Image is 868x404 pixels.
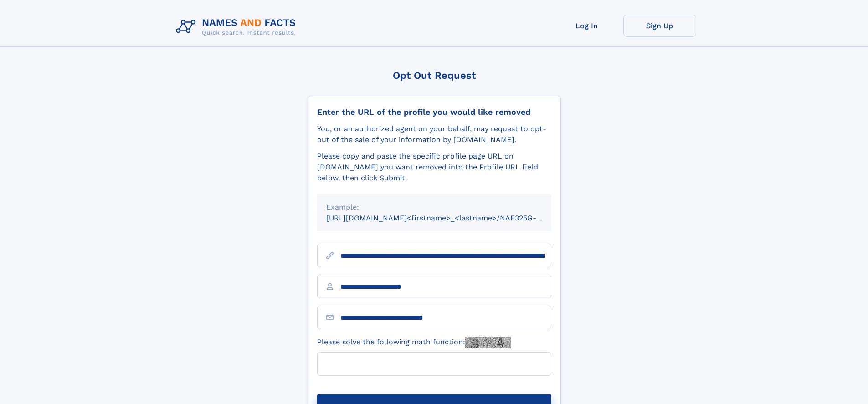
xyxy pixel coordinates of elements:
a: Sign Up [623,15,696,37]
div: Example: [326,202,542,213]
img: Logo Names and Facts [172,15,303,39]
div: Please copy and paste the specific profile page URL on [DOMAIN_NAME] you want removed into the Pr... [317,151,551,184]
div: Enter the URL of the profile you would like removed [317,107,551,117]
div: Opt Out Request [308,70,561,81]
div: You, or an authorized agent on your behalf, may request to opt-out of the sale of your informatio... [317,123,551,145]
label: Please solve the following math function: [317,337,511,348]
a: Log In [550,15,623,37]
small: [URL][DOMAIN_NAME]<firstname>_<lastname>/NAF325G-xxxxxxxx [326,214,569,222]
